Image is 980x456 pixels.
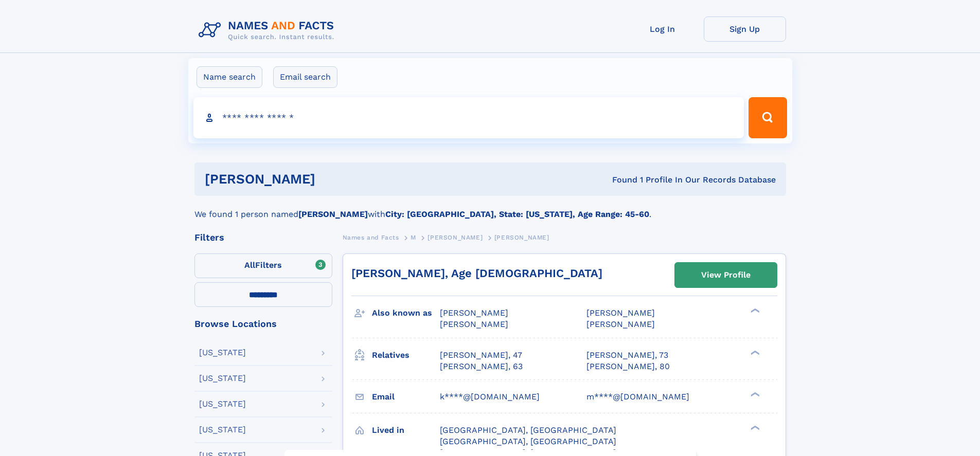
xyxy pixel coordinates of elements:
[748,391,760,397] div: ❯
[411,234,416,241] span: M
[343,231,399,244] a: Names and Facts
[194,16,343,44] img: Logo Names and Facts
[372,346,440,364] h3: Relatives
[704,16,786,42] a: Sign Up
[427,231,483,244] a: [PERSON_NAME]
[748,424,760,431] div: ❯
[197,66,262,88] label: Name search
[411,231,416,244] a: M
[193,97,744,138] input: search input
[199,349,246,357] div: [US_STATE]
[372,388,440,406] h3: Email
[385,209,649,219] b: City: [GEOGRAPHIC_DATA], State: [US_STATE], Age Range: 45-60
[701,263,751,287] div: View Profile
[298,209,368,219] b: [PERSON_NAME]
[440,361,523,372] a: [PERSON_NAME], 63
[372,304,440,322] h3: Also known as
[194,319,332,329] div: Browse Locations
[205,173,464,186] h1: [PERSON_NAME]
[199,400,246,408] div: [US_STATE]
[273,66,337,88] label: Email search
[194,253,332,278] label: Filters
[621,16,704,42] a: Log In
[586,308,655,318] span: [PERSON_NAME]
[749,97,787,138] button: Search Button
[464,174,776,186] div: Found 1 Profile In Our Records Database
[427,234,483,241] span: [PERSON_NAME]
[440,425,616,435] span: [GEOGRAPHIC_DATA], [GEOGRAPHIC_DATA]
[440,319,508,329] span: [PERSON_NAME]
[440,308,508,318] span: [PERSON_NAME]
[748,307,760,314] div: ❯
[586,361,670,372] a: [PERSON_NAME], 80
[244,260,255,270] span: All
[494,234,549,241] span: [PERSON_NAME]
[440,350,522,361] a: [PERSON_NAME], 47
[675,263,777,287] a: View Profile
[194,233,332,242] div: Filters
[372,422,440,439] h3: Lived in
[199,426,246,434] div: [US_STATE]
[199,374,246,382] div: [US_STATE]
[351,267,602,280] a: [PERSON_NAME], Age [DEMOGRAPHIC_DATA]
[586,319,655,329] span: [PERSON_NAME]
[194,196,786,221] div: We found 1 person named with .
[440,436,616,446] span: [GEOGRAPHIC_DATA], [GEOGRAPHIC_DATA]
[586,350,668,361] a: [PERSON_NAME], 73
[748,349,760,356] div: ❯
